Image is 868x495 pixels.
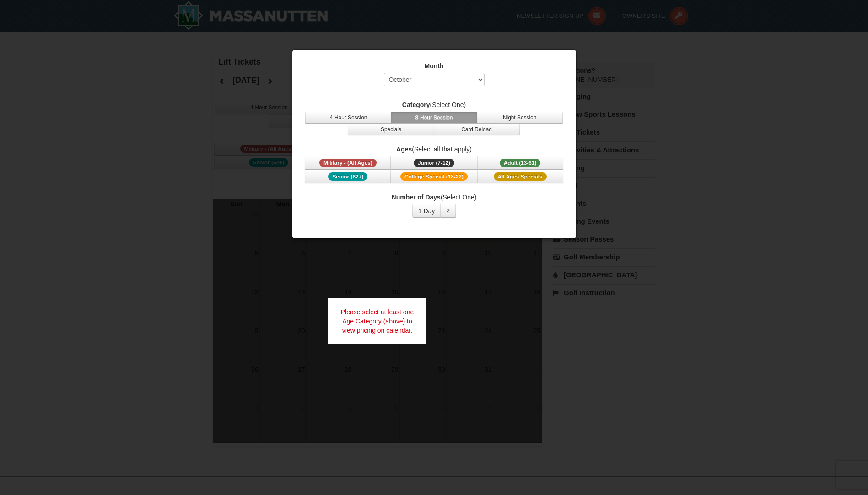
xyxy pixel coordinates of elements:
button: 1 Day [412,204,441,218]
span: Senior (62+) [328,172,367,181]
button: Adult (13-61) [477,156,563,170]
button: Card Reload [434,124,520,135]
button: 8-Hour Session [391,112,477,124]
button: 2 [440,204,456,218]
strong: Ages [396,145,412,153]
strong: Category [402,101,430,108]
label: (Select One) [304,100,565,109]
button: College Special (18-22) [391,170,477,183]
button: Night Session [477,112,563,124]
button: Specials [348,124,434,135]
strong: Month [425,62,444,70]
span: All Ages Specials [494,172,547,181]
span: Military - (All Ages) [319,159,377,167]
button: 4-Hour Session [305,112,391,124]
div: Please select at least one Age Category (above) to view pricing on calendar. [328,298,427,344]
button: All Ages Specials [477,170,563,183]
button: Junior (7-12) [391,156,477,170]
label: (Select all that apply) [304,145,565,154]
button: Military - (All Ages) [305,156,391,170]
button: Senior (62+) [305,170,391,183]
label: (Select One) [304,193,565,202]
span: Junior (7-12) [414,159,454,167]
span: Adult (13-61) [500,159,541,167]
span: College Special (18-22) [400,172,468,181]
strong: Number of Days [392,194,441,201]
